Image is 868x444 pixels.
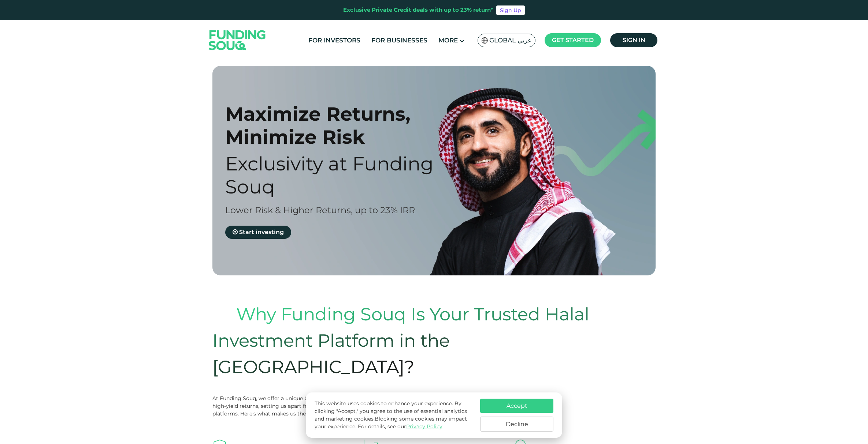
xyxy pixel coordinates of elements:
div: Maximize Returns, [225,102,447,125]
div: Exclusivity at Funding Souq [225,152,447,198]
a: Privacy Policy [406,423,442,430]
span: More [438,37,458,44]
div: Exclusive Private Credit deals with up to 23% return* [343,6,493,14]
a: For Businesses [370,34,429,46]
button: Decline [480,417,553,432]
button: Accept [480,399,553,413]
img: SA Flag [482,37,488,44]
a: Sign in [610,33,657,47]
span: Why Funding Souq Is Your Trusted Halal Investment Platform in the [GEOGRAPHIC_DATA]? [212,296,589,385]
div: At Funding Souq, we offer a unique blend of low-risk investment opportunities and high-yield retu... [212,395,656,418]
img: Logo [201,22,273,59]
span: Lower Risk & Higher Returns, up to 23% IRR [225,205,415,215]
span: For details, see our . [358,423,444,430]
span: Sign in [623,37,645,44]
span: Global عربي [489,36,531,45]
a: Sign Up [496,5,525,15]
span: Start investing [239,229,284,236]
div: Minimize Risk [225,125,447,148]
span: Blocking some cookies may impact your experience. [315,415,467,430]
a: Start investing [225,226,291,239]
p: This website uses cookies to enhance your experience. By clicking "Accept," you agree to the use ... [315,400,473,430]
a: For Investors [307,34,362,46]
span: Get started [552,37,594,44]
